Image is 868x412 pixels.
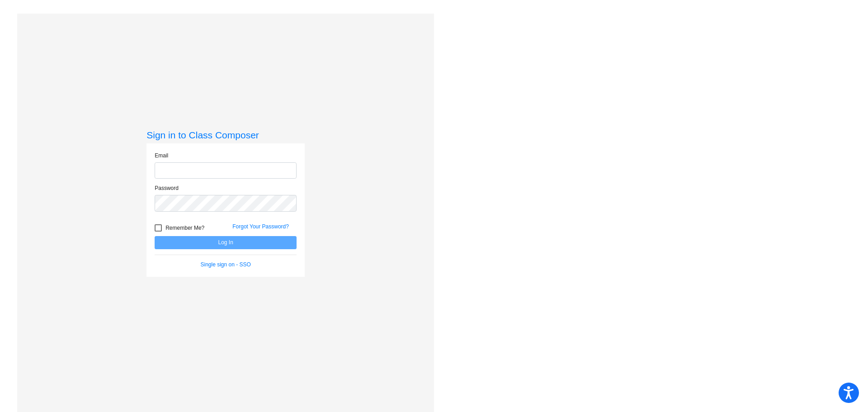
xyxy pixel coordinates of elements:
[165,223,204,233] span: Remember Me?
[155,152,168,160] label: Email
[201,261,251,268] a: Single sign on - SSO
[155,236,297,249] button: Log In
[232,223,289,230] a: Forgot Your Password?
[155,184,179,192] label: Password
[146,129,305,141] h3: Sign in to Class Composer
